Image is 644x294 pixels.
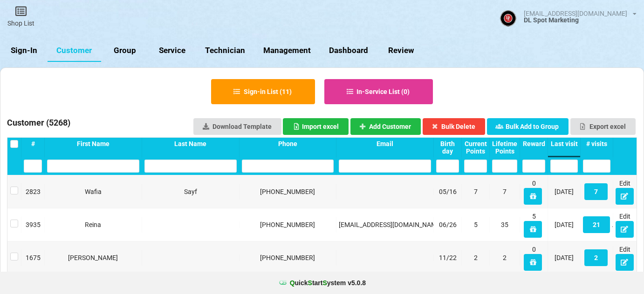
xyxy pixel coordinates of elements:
span: S [322,279,327,287]
img: ACg8ocJBJY4Ud2iSZOJ0dI7f7WKL7m7EXPYQEjkk1zIsAGHMA41r1c4--g=s96-c [500,10,516,27]
div: Phone [242,140,334,147]
a: Download Template [193,118,281,135]
div: 2 [492,253,517,262]
button: 2 [584,249,608,266]
div: [DATE] [550,253,578,262]
div: 5 [464,220,487,229]
div: 0 [522,179,545,205]
div: [PERSON_NAME] [47,253,139,262]
button: 21 [583,216,610,233]
a: Technician [196,40,254,62]
button: Bulk Delete [423,118,486,135]
h3: Customer ( 5268 ) [7,117,70,131]
button: Bulk Add to Group [487,118,569,135]
div: Import excel [293,123,339,130]
div: Reward [522,140,545,147]
a: Group [101,40,149,62]
div: Reina [47,220,139,229]
div: Current Points [464,140,487,155]
div: # visits [583,140,610,147]
div: 7 [492,187,517,196]
div: 05/16 [436,187,459,196]
button: Import excel [283,118,349,135]
div: [DATE] [550,220,578,229]
span: Q [290,279,295,287]
div: Email [339,140,431,147]
div: [PHONE_NUMBER] [242,220,334,229]
div: [EMAIL_ADDRESS][DOMAIN_NAME] [524,10,627,17]
div: [EMAIL_ADDRESS][DOMAIN_NAME] [339,220,431,229]
div: Edit [616,179,634,205]
div: First Name [47,140,139,147]
div: 35 [492,220,517,229]
div: 06/26 [436,220,459,229]
div: 5 [522,212,545,238]
a: Dashboard [320,40,377,62]
div: 11/22 [436,253,459,262]
div: Edit [616,245,634,271]
a: Customer [48,40,101,62]
span: S [308,279,312,287]
div: 1675 [24,253,42,262]
button: Sign-in List (11) [211,79,315,104]
div: 7 [464,187,487,196]
a: Review [377,40,425,62]
div: 0 [522,245,545,271]
img: favicon.ico [278,278,288,287]
div: Edit [616,212,634,238]
div: # [24,140,42,147]
div: [DATE] [550,187,578,196]
div: Lifetime Points [492,140,517,155]
div: Wafia [47,187,139,196]
div: Birth day [436,140,459,155]
a: Management [254,40,320,62]
div: 3935 [24,220,42,229]
b: uick tart ystem v 5.0.8 [290,278,366,287]
div: Sayf [144,187,237,196]
button: Export excel [570,118,636,135]
button: In-Service List (0) [324,79,433,104]
div: DL Spot Marketing [524,17,637,23]
div: 2823 [24,187,42,196]
div: Last Name [144,140,237,147]
div: [PHONE_NUMBER] [242,253,334,262]
div: Last visit [550,140,578,147]
div: 2 [464,253,487,262]
div: [PHONE_NUMBER] [242,187,334,196]
button: 7 [584,183,608,200]
a: Service [149,40,196,62]
button: Add Customer [350,118,421,135]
